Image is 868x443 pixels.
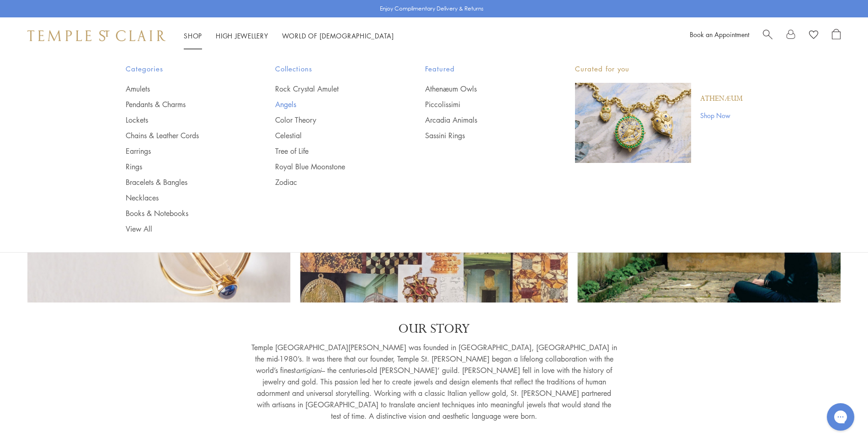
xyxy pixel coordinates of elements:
iframe: Gorgias live chat messenger [822,400,859,434]
p: Enjoy Complimentary Delivery & Returns [380,4,484,13]
a: Celestial [275,130,389,140]
a: Necklaces [126,193,239,203]
a: High JewelleryHigh Jewellery [216,31,268,40]
span: Collections [275,63,389,75]
a: Book an Appointment [690,30,749,39]
p: Curated for you [575,63,743,75]
a: Pendants & Charms [126,99,239,109]
span: Categories [126,63,239,75]
nav: Main navigation [184,30,394,42]
a: Sassini Rings [425,130,538,140]
img: Temple St. Clair [27,30,165,41]
a: Search [763,29,772,43]
p: Temple [GEOGRAPHIC_DATA][PERSON_NAME] was founded in [GEOGRAPHIC_DATA], [GEOGRAPHIC_DATA] in the ... [251,342,617,422]
a: Athenæum Owls [425,84,538,94]
p: OUR STORY [251,321,617,337]
a: View Wishlist [809,29,818,43]
a: Tree of Life [275,146,389,156]
a: ShopShop [184,31,202,40]
a: Shop Now [700,110,743,120]
a: Open Shopping Bag [832,29,841,43]
a: Amulets [126,84,239,94]
a: Zodiac [275,177,389,187]
a: Bracelets & Bangles [126,177,239,187]
span: Featured [425,63,538,75]
a: Angels [275,99,389,109]
a: Piccolissimi [425,99,538,109]
a: View All [126,224,239,234]
a: Color Theory [275,115,389,125]
a: Arcadia Animals [425,115,538,125]
a: Athenæum [700,94,743,104]
em: artigiani [296,365,321,375]
a: Books & Notebooks [126,208,239,218]
a: Lockets [126,115,239,125]
a: Chains & Leather Cords [126,130,239,140]
a: Rings [126,162,239,172]
a: Royal Blue Moonstone [275,162,389,172]
a: Earrings [126,146,239,156]
a: World of [DEMOGRAPHIC_DATA]World of [DEMOGRAPHIC_DATA] [282,31,394,40]
a: Rock Crystal Amulet [275,84,389,94]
